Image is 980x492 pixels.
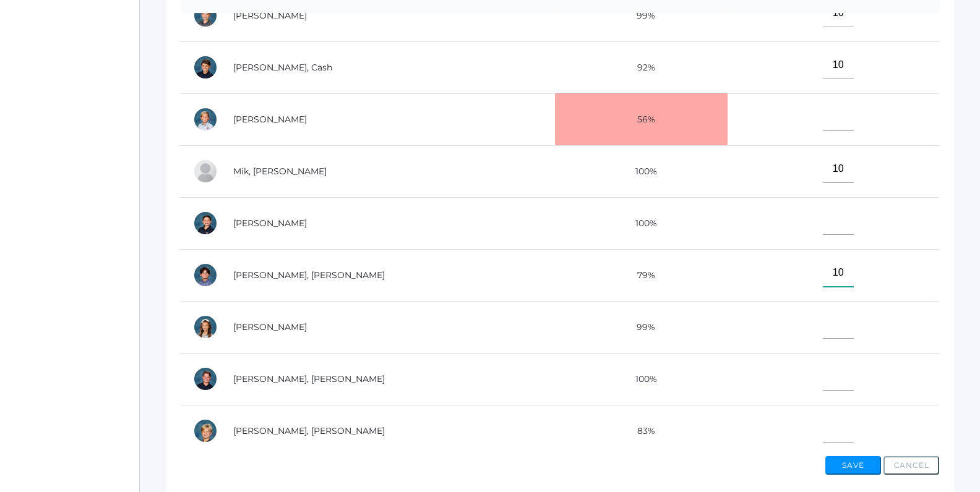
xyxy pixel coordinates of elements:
div: Peter Laubacher [193,107,218,132]
td: 100% [555,145,728,197]
button: Cancel [883,456,939,475]
td: 92% [555,41,728,93]
div: Ryder Roberts [193,367,218,391]
div: Reagan Reynolds [193,315,218,339]
button: Save [825,456,881,475]
a: Mik, [PERSON_NAME] [233,166,327,177]
div: Grant Hein [193,3,218,28]
a: [PERSON_NAME], [PERSON_NAME] [233,373,385,384]
td: 83% [555,405,728,457]
div: Levi Sergey [193,418,218,443]
a: [PERSON_NAME], Cash [233,62,332,73]
a: [PERSON_NAME], [PERSON_NAME] [233,425,385,436]
td: 99% [555,301,728,353]
td: 100% [555,197,728,249]
div: Hadley Mik [193,159,218,184]
a: [PERSON_NAME] [233,10,307,21]
a: [PERSON_NAME] [233,114,307,125]
a: [PERSON_NAME] [233,321,307,333]
td: 56% [555,93,728,145]
div: Aiden Oceguera [193,211,218,235]
td: 79% [555,249,728,301]
a: [PERSON_NAME] [233,218,307,229]
div: Cash Kilian [193,55,218,80]
td: 100% [555,353,728,405]
div: Hudson Purser [193,263,218,287]
a: [PERSON_NAME], [PERSON_NAME] [233,269,385,281]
